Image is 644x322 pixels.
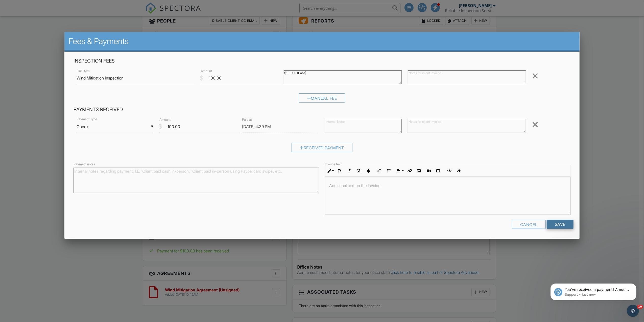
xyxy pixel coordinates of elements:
[200,74,204,83] div: $
[512,220,546,229] div: Cancel
[424,166,434,176] button: Insert Video
[74,106,570,113] h4: Payments Received
[627,305,639,317] iframe: Intercom live chat
[299,93,345,103] div: Manual Fee
[74,162,95,167] label: Payment notes
[434,166,443,176] button: Insert Table
[547,220,574,229] input: Save
[345,166,354,176] button: Italic (Ctrl+I)
[444,166,454,176] button: Code View
[292,143,352,152] div: Received Payment
[77,117,97,122] label: Payment Type
[405,166,414,176] button: Insert Link (Ctrl+K)
[414,166,424,176] button: Insert Image (Ctrl+P)
[159,117,171,122] label: Amount
[299,97,345,102] a: Manual Fee
[77,69,90,73] label: Line Item
[454,166,464,176] button: Clear Formatting
[292,147,352,152] a: Received Payment
[543,273,644,308] iframe: Intercom notifications message
[68,36,576,46] h2: Fees & Payments
[158,122,162,131] div: $
[637,305,643,309] span: 10
[354,166,364,176] button: Underline (Ctrl+U)
[395,166,405,176] button: Align
[375,166,384,176] button: Ordered List
[325,162,342,167] label: Invoice text
[242,117,252,122] label: Paid at
[201,69,212,73] label: Amount
[384,166,394,176] button: Unordered List
[74,58,570,64] h4: Inspection Fees
[364,166,373,176] button: Colors
[284,70,402,84] textarea: $100.00 (Base)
